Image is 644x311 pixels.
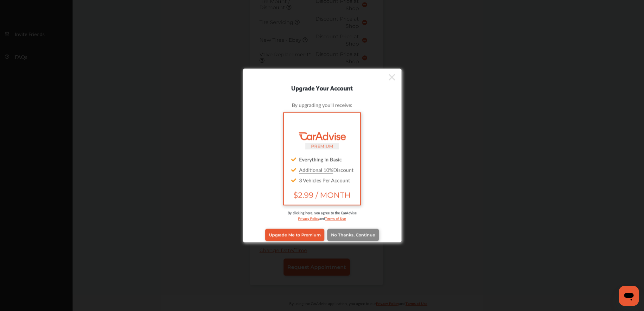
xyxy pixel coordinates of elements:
[299,166,354,173] span: Discount
[252,101,392,108] div: By upgrading you'll receive:
[325,215,346,221] a: Terms of Use
[619,286,639,306] iframe: Button to launch messaging window
[311,143,333,148] small: PREMIUM
[299,166,333,173] u: Additional 10%
[243,82,401,92] div: Upgrade Your Account
[327,229,379,241] a: No Thanks, Continue
[299,155,342,163] strong: Everything in Basic
[252,210,392,227] div: By clicking here, you agree to the CarAdvise and
[289,175,355,185] div: 3 Vehicles Per Account
[265,229,324,241] a: Upgrade Me to Premium
[331,233,375,237] span: No Thanks, Continue
[269,233,321,237] span: Upgrade Me to Premium
[298,215,319,221] a: Privacy Policy
[289,190,355,199] span: $2.99 / MONTH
